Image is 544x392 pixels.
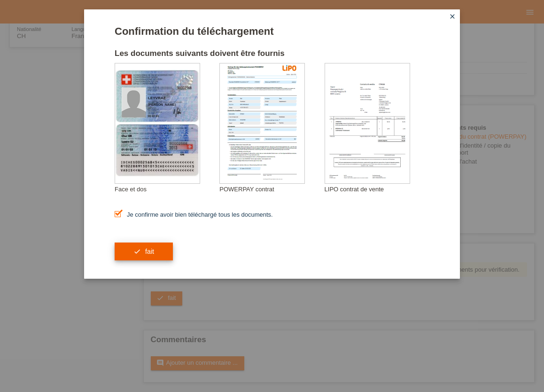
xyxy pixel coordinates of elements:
img: upload_document_confirmation_type_receipt_generic.png [325,63,410,183]
span: fait [145,248,154,255]
img: swiss_id_photo_male.png [122,87,146,118]
button: check fait [115,243,173,260]
h2: Les documents suivants doivent être fournis [115,49,429,63]
img: upload_document_confirmation_type_id_swiss_empty.png [115,63,200,183]
div: LEYVRAZ [148,96,195,100]
div: LIPO contrat de vente [325,186,429,193]
i: close [449,13,456,20]
img: 39073_print.png [282,65,296,71]
div: [PERSON_NAME] [148,103,195,106]
label: Je confirme avoir bien téléchargé tous les documents. [115,211,273,218]
div: Face et dos [115,186,219,193]
h1: Confirmation du téléchargement [115,25,429,37]
i: check [133,248,141,255]
a: close [446,12,459,23]
div: POWERPAY contrat [219,186,324,193]
img: upload_document_confirmation_type_contract_kkg_whitelabel.png [220,63,304,183]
